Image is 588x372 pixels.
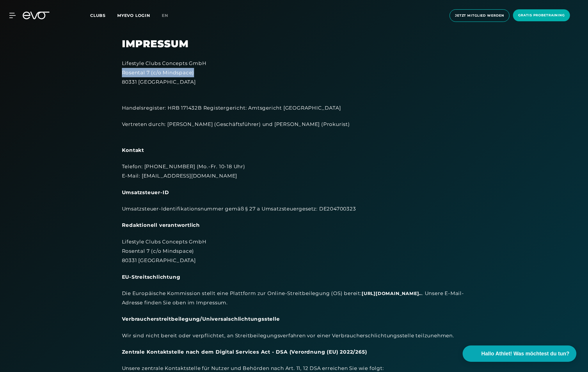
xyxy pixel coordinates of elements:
span: Hallo Athlet! Was möchtest du tun? [481,350,569,358]
a: Clubs [90,13,117,18]
span: en [162,13,168,18]
a: Jetzt Mitglied werden [448,9,511,22]
a: [URL][DOMAIN_NAME].. [362,291,422,297]
div: Telefon: [PHONE_NUMBER] (Mo.-Fr. 10-18 Uhr) E-Mail: [EMAIL_ADDRESS][DOMAIN_NAME] [122,162,466,181]
div: Wir sind nicht bereit oder verpflichtet, an Streitbeilegungsverfahren vor einer Verbraucherschlic... [122,331,466,340]
strong: Zentrale Kontaktstelle nach dem Digital Services Act - DSA (Verordnung (EU) 2022/265) [122,349,367,355]
div: Umsatzsteuer-Identifikationsnummer gemäß § 27 a Umsatzsteuergesetz: DE204700323 [122,204,466,213]
span: Jetzt Mitglied werden [455,13,504,18]
strong: Redaktionell verantwortlich [122,222,200,228]
strong: Kontakt [122,147,144,153]
strong: EU-Streitschlichtung [122,274,180,280]
div: Vertreten durch: [PERSON_NAME] (Geschäftsführer) und [PERSON_NAME] (Prokurist) [122,120,466,138]
a: en [162,12,175,19]
div: Handelsregister: HRB 171432B Registergericht: Amtsgericht [GEOGRAPHIC_DATA] [122,94,466,113]
h2: Impressum [122,38,466,50]
strong: Verbraucherstreitbeilegung/Universalschlichtungsstelle [122,316,280,322]
span: Gratis Probetraining [518,13,565,18]
div: Die Europäische Kommission stellt eine Plattform zur Online-Streitbeilegung (OS) bereit: . Unsere... [122,289,466,308]
button: Hallo Athlet! Was möchtest du tun? [463,345,576,362]
a: MYEVO LOGIN [117,13,150,18]
strong: Umsatzsteuer-ID [122,189,169,195]
div: Lifestyle Clubs Concepts GmbH Rosental 7 (c/o Mindspace) 80331 [GEOGRAPHIC_DATA] [122,59,466,87]
a: Gratis Probetraining [511,9,572,22]
span: Clubs [90,13,106,18]
div: Lifestyle Clubs Concepts GmbH Rosental 7 (c/o Mindspace) 80331 [GEOGRAPHIC_DATA] [122,237,466,265]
